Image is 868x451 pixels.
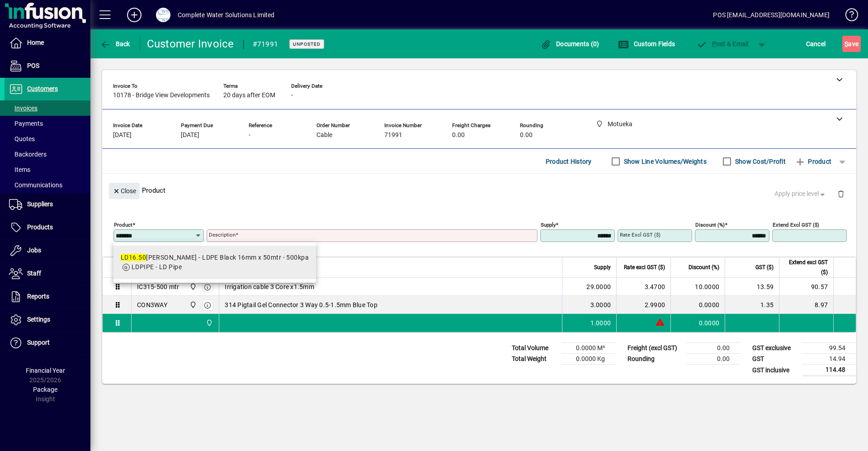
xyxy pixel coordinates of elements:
div: Customer Invoice [147,37,234,51]
label: Show Cost/Profit [733,157,786,166]
mat-option: LD16.50HIPOL - LDPE Black 16mm x 50mtr - 500kpa [113,246,316,279]
span: Payments [9,120,43,127]
span: Support [27,339,50,346]
td: Total Volume [507,343,561,354]
mat-label: Rate excl GST ($) [620,232,660,238]
td: GST exclusive [748,343,802,354]
td: 8.97 [779,296,833,314]
td: GST inclusive [748,365,802,376]
a: Staff [5,262,90,285]
span: POS [27,62,39,69]
button: Custom Fields [616,36,677,52]
mat-label: Extend excl GST ($) [773,222,819,228]
em: LD16.50 [121,254,146,261]
td: 0.00 [686,343,741,354]
span: 0.00 [520,132,533,139]
span: Cable [316,132,332,139]
span: S [844,40,848,47]
span: Settings [27,316,50,323]
span: Apply price level [774,189,827,199]
span: 314 Pigtail Gel Connector 3 Way 0.5-1.5mm Blue Top [225,300,377,309]
a: Suppliers [5,193,90,216]
div: Complete Water Solutions Limited [178,8,275,22]
span: Financial Year [26,367,65,374]
span: Supply [594,262,611,272]
span: Motueka [187,282,198,292]
td: Rounding [623,354,686,365]
td: 14.94 [802,354,856,365]
td: GST [748,354,802,365]
button: Profile [149,7,178,23]
span: 71991 [384,132,402,139]
span: 3.0000 [590,300,611,309]
span: ost & Email [696,40,749,47]
span: [DATE] [113,132,132,139]
span: Invoices [9,104,38,112]
span: - [291,92,293,99]
div: Product [102,174,856,207]
td: 0.00 [686,354,741,365]
span: ave [844,37,859,51]
button: Product History [542,153,595,170]
app-page-header-button: Delete [830,190,852,198]
mat-label: Description [209,232,236,238]
div: 3.4700 [622,282,665,291]
td: 114.48 [802,365,856,376]
span: Reports [27,293,49,300]
span: 29.0000 [586,282,611,291]
span: Cancel [806,37,826,51]
td: 13.59 [725,278,779,296]
a: Settings [5,309,90,331]
span: Suppliers [27,200,53,208]
span: Jobs [27,247,41,254]
span: Unposted [293,41,321,47]
span: 10178 - Bridge View Developments [113,92,210,99]
td: 0.0000 [670,314,725,332]
span: 1.0000 [590,318,611,328]
span: Discount (%) [689,262,719,272]
button: Documents (0) [538,36,602,52]
span: [DATE] [181,132,199,139]
td: Freight (excl GST) [623,343,686,354]
td: 90.57 [779,278,833,296]
span: Extend excl GST ($) [785,257,828,277]
a: Invoices [5,100,90,116]
span: Motueka [203,318,214,328]
span: Product History [546,154,592,169]
mat-label: Product [114,222,132,228]
div: CON3WAY [137,300,167,309]
a: Jobs [5,239,90,262]
button: Apply price level [771,186,830,202]
mat-error: Required [209,242,530,252]
span: Communications [9,181,62,189]
span: Products [27,223,53,231]
div: 2.9900 [622,300,665,309]
span: Quotes [9,135,35,142]
mat-label: Supply [541,222,556,228]
div: POS [EMAIL_ADDRESS][DOMAIN_NAME] [713,8,830,22]
a: Quotes [5,131,90,147]
app-page-header-button: Back [90,36,140,52]
label: Show Line Volumes/Weights [622,157,707,166]
a: Reports [5,285,90,308]
span: Customers [27,85,58,92]
span: - [249,132,250,139]
span: P [712,40,716,47]
mat-label: Discount (%) [695,222,725,228]
a: Support [5,332,90,354]
span: Package [33,386,57,393]
button: Delete [830,183,852,204]
button: Post & Email [692,36,753,52]
a: POS [5,55,90,77]
span: Irrigation cable 3 Core x1.5mm [225,282,314,291]
span: 0.00 [452,132,465,139]
span: Documents (0) [541,40,599,47]
div: [PERSON_NAME] - LDPE Black 16mm x 50mtr - 500kpa [121,253,309,262]
a: Backorders [5,147,90,162]
span: Home [27,39,44,46]
td: 10.0000 [670,278,725,296]
span: Custom Fields [618,40,675,47]
a: Communications [5,177,90,193]
a: Home [5,32,90,54]
span: LDPIPE - LD Pipe [132,263,182,271]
